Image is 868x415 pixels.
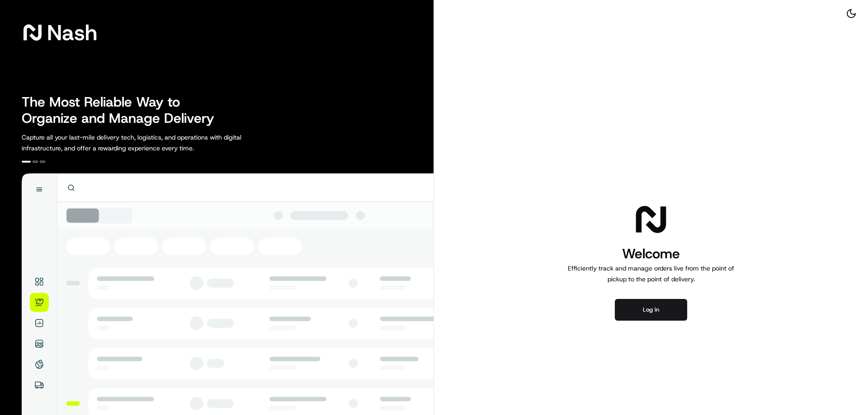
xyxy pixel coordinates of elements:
p: Capture all your last-mile delivery tech, logistics, and operations with digital infrastructure, ... [22,132,282,154]
button: Log in [615,299,687,321]
p: Efficiently track and manage orders live from the point of pickup to the point of delivery. [564,263,738,284]
h1: Welcome [564,245,738,263]
h2: The Most Reliable Way to Organize and Manage Delivery [22,94,224,126]
span: Nash [47,23,97,42]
